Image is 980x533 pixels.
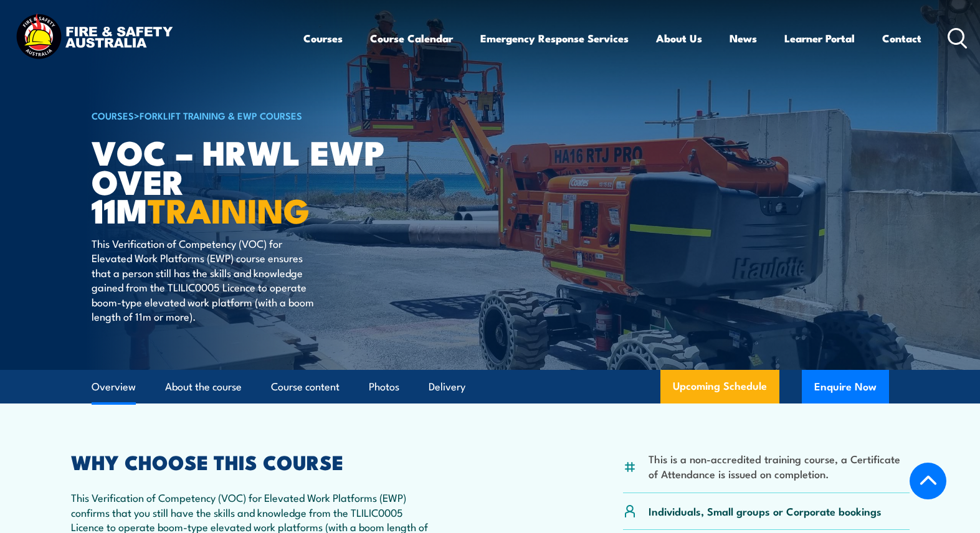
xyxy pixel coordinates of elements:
p: This Verification of Competency (VOC) for Elevated Work Platforms (EWP) course ensures that a per... [92,236,319,323]
a: About the course [165,370,242,403]
h2: WHY CHOOSE THIS COURSE [71,453,435,470]
li: This is a non-accredited training course, a Certificate of Attendance is issued on completion. [649,451,910,481]
h1: VOC – HRWL EWP over 11m [92,137,399,224]
a: News [730,22,757,55]
button: Enquire Now [802,370,889,403]
a: Delivery [429,370,465,403]
a: Course content [271,370,340,403]
a: COURSES [92,108,134,122]
a: About Us [656,22,702,55]
a: Overview [92,370,136,403]
a: Learner Portal [784,22,855,55]
h6: > [92,108,399,123]
a: Courses [303,22,343,55]
a: Upcoming Schedule [660,370,779,403]
strong: TRAINING [148,183,310,235]
a: Photos [369,370,399,403]
p: Individuals, Small groups or Corporate bookings [649,504,882,518]
a: Emergency Response Services [480,22,629,55]
a: Forklift Training & EWP Courses [140,108,302,122]
a: Contact [882,22,921,55]
a: Course Calendar [370,22,453,55]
